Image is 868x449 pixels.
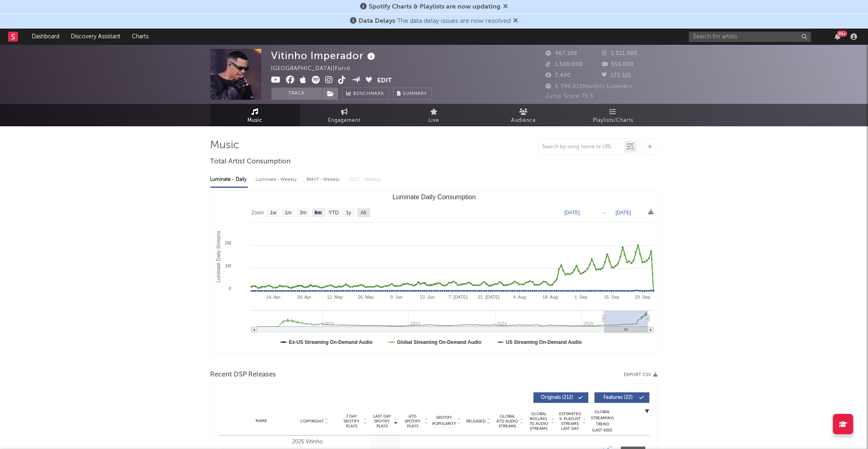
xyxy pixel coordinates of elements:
span: Data Delays [359,18,395,24]
a: Music [210,104,300,126]
span: ATD Spotify Plays [402,414,424,429]
button: Originals(212) [533,392,588,403]
text: [DATE] [616,210,631,216]
text: 23. Jun [420,295,434,299]
text: Global Streaming On-Demand Audio [397,339,481,345]
span: Music [247,116,262,125]
span: Summary [403,92,427,96]
text: 28. Apr [297,295,311,299]
div: Luminate - Weekly [256,173,299,187]
text: Zoom [251,210,264,216]
button: Track [271,88,322,100]
text: 2M [225,240,231,245]
span: Recent DSP Releases [210,370,276,380]
span: 467,108 [546,51,578,56]
text: 4. Aug [513,295,526,299]
div: [GEOGRAPHIC_DATA] | Forró [271,64,360,74]
a: Benchmark [342,88,389,100]
text: 1. Sep [574,295,587,299]
span: Spotify Popularity [432,415,456,427]
text: 14. Apr [266,295,280,299]
span: Dismiss [513,18,518,24]
span: 6,746,913 Monthly Listeners [546,84,632,89]
span: 1,500,000 [546,62,583,67]
button: Edit [377,76,392,86]
a: Dashboard [26,29,65,45]
text: US Streaming On-Demand Audio [506,339,582,345]
span: : The data delay issues are now resolved [359,18,511,24]
span: Originals ( 212 ) [539,395,576,400]
a: Audience [479,104,568,126]
text: Luminate Daily Consumption [392,194,476,200]
span: Dismiss [503,4,508,10]
text: 1m [284,210,291,216]
span: Total Artist Consumption [210,157,291,167]
text: 15. Sep [604,295,619,299]
a: Discovery Assistant [65,29,126,45]
span: 173,521 [602,73,631,78]
text: 3m [300,210,306,216]
a: Engagement [300,104,389,126]
text: 1w [270,210,276,216]
span: Released [467,419,486,424]
span: 1,011,380 [602,51,637,56]
div: Global Streaming Trend (Last 60D) [590,409,615,434]
button: Export CSV [624,372,658,377]
text: 0 [228,286,231,291]
span: 7,400 [546,73,571,78]
div: Vitinho Imperador [271,49,378,62]
text: [DATE] [564,210,580,216]
a: Playlists/Charts [568,104,658,126]
span: Jump Score: 79.3 [546,94,594,99]
input: Search for artists [689,32,811,42]
text: 9. Jun [390,295,402,299]
span: Global ATD Audio Streams [496,414,519,429]
div: Luminate - Daily [210,173,248,187]
span: 553,000 [602,62,634,67]
text: → [602,210,607,216]
text: 7. [DATE] [448,295,468,299]
span: 7 Day Spotify Plays [341,414,363,429]
div: Name [235,418,289,424]
span: Global Rolling 7D Audio Streams [528,412,550,431]
span: Last Day Spotify Plays [372,414,393,429]
text: 12. May [327,295,343,299]
text: 6m [315,210,321,216]
div: 99 + [837,31,847,37]
a: Charts [126,29,154,45]
a: Live [389,104,479,126]
text: 1y [346,210,351,216]
text: Ex-US Streaming On-Demand Audio [289,339,373,345]
button: Features(22) [595,392,649,403]
div: BMAT - Weekly [307,173,341,187]
text: 18. Aug [542,295,558,299]
text: 1M [225,263,231,268]
span: Copyright [300,419,324,424]
span: Playlists/Charts [593,116,633,125]
span: Features ( 22 ) [600,395,637,400]
text: 21. [DATE] [478,295,499,299]
text: Luminate Daily Streams [216,231,221,282]
span: Audience [511,116,536,125]
span: Benchmark [354,89,385,99]
button: Summary [393,88,432,100]
text: All [361,210,366,216]
text: 26. May [358,295,374,299]
span: Live [429,116,439,125]
span: Engagement [328,116,361,125]
text: YTD [328,210,338,216]
span: Spotify Charts & Playlists are now updating [369,4,501,10]
svg: Luminate Daily Consumption [211,190,658,353]
input: Search by song name or URL [538,144,624,150]
span: Estimated % Playlist Streams Last Day [559,412,582,431]
button: 99+ [835,33,840,40]
text: 29. Sep [635,295,650,299]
